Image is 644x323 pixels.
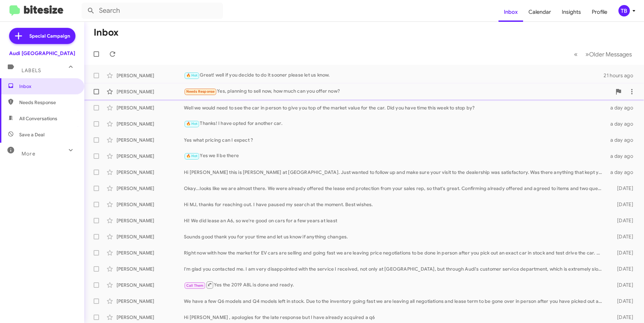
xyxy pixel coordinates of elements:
[117,282,184,288] div: [PERSON_NAME]
[606,137,639,143] div: a day ago
[606,201,639,208] div: [DATE]
[117,314,184,321] div: [PERSON_NAME]
[117,153,184,159] div: [PERSON_NAME]
[184,72,604,79] div: Great! well if you decide to do it sooner please let us know.
[581,47,636,61] button: Next
[556,2,586,22] a: Insights
[186,154,198,158] span: 🔥 Hot
[606,314,639,321] div: [DATE]
[184,298,606,305] div: We have a few Q6 models and Q4 models left in stock. Due to the inventory going fast we are leavi...
[186,122,198,126] span: 🔥 Hot
[117,249,184,256] div: [PERSON_NAME]
[19,131,44,138] span: Save a Deal
[586,2,613,22] a: Profile
[606,169,639,176] div: a day ago
[184,152,606,160] div: Yes we ll be there
[19,99,76,106] span: Needs Response
[606,233,639,240] div: [DATE]
[570,47,582,61] button: Previous
[618,5,630,16] div: TB
[570,47,636,61] nav: Page navigation example
[606,249,639,256] div: [DATE]
[9,50,75,57] div: Audi [GEOGRAPHIC_DATA]
[184,201,606,208] div: Hi MJ, thanks for reaching out. I have paused my search at the moment. Best wishes.
[606,282,639,288] div: [DATE]
[117,104,184,111] div: [PERSON_NAME]
[117,266,184,272] div: [PERSON_NAME]
[184,314,606,321] div: Hi [PERSON_NAME] , apologies for the late response but I have already acquired a q6
[613,5,637,16] button: TB
[184,217,606,224] div: Hi! We did lease an A6, so we're good on cars for a few years at least
[117,217,184,224] div: [PERSON_NAME]
[184,104,606,111] div: Well we would need to see the car in person to give you top of the market value for the car. Did ...
[606,185,639,192] div: [DATE]
[117,88,184,95] div: [PERSON_NAME]
[184,120,606,128] div: Thanks! I have opted for another car.
[186,89,215,94] span: Needs Response
[606,266,639,272] div: [DATE]
[186,73,198,78] span: 🔥 Hot
[117,233,184,240] div: [PERSON_NAME]
[29,33,70,39] span: Special Campaign
[117,121,184,127] div: [PERSON_NAME]
[186,283,204,288] span: Call Them
[606,217,639,224] div: [DATE]
[606,121,639,127] div: a day ago
[19,115,57,122] span: All Conversations
[184,137,606,143] div: Yes what pricing can I expect ?
[22,151,35,157] span: More
[184,266,606,272] div: I'm glad you contacted me. I am very disappointed with the service I received, not only at [GEOGR...
[574,50,578,58] span: «
[606,104,639,111] div: a day ago
[117,169,184,176] div: [PERSON_NAME]
[184,249,606,256] div: Right now with how the market for EV cars are selling and going fast we are leaving price negotia...
[585,50,589,58] span: »
[184,185,606,192] div: Okay...looks like we are almost there. We were already offered the lease end protection from your...
[523,2,556,22] a: Calendar
[117,185,184,192] div: [PERSON_NAME]
[19,83,76,90] span: Inbox
[82,3,223,19] input: Search
[117,298,184,305] div: [PERSON_NAME]
[606,298,639,305] div: [DATE]
[184,281,606,289] div: Yes the 2019 A8L is done and ready.
[184,169,606,176] div: Hi [PERSON_NAME] this is [PERSON_NAME] at [GEOGRAPHIC_DATA]. Just wanted to follow up and make su...
[117,72,184,79] div: [PERSON_NAME]
[589,51,632,58] span: Older Messages
[117,137,184,143] div: [PERSON_NAME]
[606,153,639,159] div: a day ago
[498,2,523,22] a: Inbox
[184,233,606,240] div: Sounds good thank you for your time and let us know if anything changes.
[604,72,639,79] div: 21 hours ago
[9,28,75,44] a: Special Campaign
[22,67,41,74] span: Labels
[94,27,119,38] h1: Inbox
[117,201,184,208] div: [PERSON_NAME]
[184,88,612,95] div: Yes, planning to sell now, how much can you offer now?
